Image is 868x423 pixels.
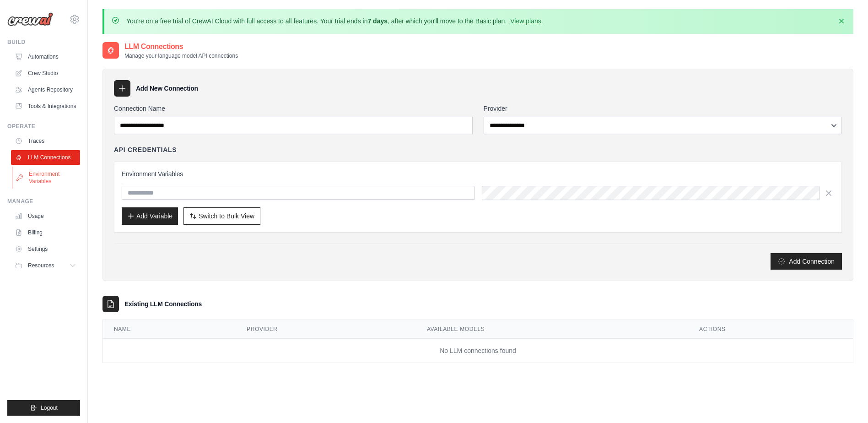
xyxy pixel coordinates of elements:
a: Settings [11,242,80,256]
a: Automations [11,49,80,64]
span: Logout [41,404,58,412]
p: You're on a free trial of CrewAI Cloud with full access to all features. Your trial ends in , aft... [126,16,543,26]
div: Operate [7,123,80,130]
a: Environment Variables [12,167,81,189]
h2: LLM Connections [124,41,238,52]
button: Logout [7,400,80,416]
h3: Existing LLM Connections [124,299,202,309]
a: Traces [11,134,80,148]
div: Manage [7,198,80,205]
img: Logo [7,12,53,26]
td: No LLM connections found [103,339,853,363]
h4: API Credentials [114,145,177,154]
label: Connection Name [114,104,473,113]
a: Billing [11,225,80,240]
th: Actions [688,320,853,339]
a: Agents Repository [11,82,80,97]
span: Switch to Bulk View [199,211,254,221]
strong: 7 days [367,17,388,25]
th: Name [103,320,236,339]
h3: Add New Connection [136,84,198,93]
h3: Environment Variables [122,169,834,179]
p: Manage your language model API connections [124,52,238,60]
a: Crew Studio [11,66,80,81]
a: LLM Connections [11,150,80,165]
span: Resources [28,262,54,269]
div: Build [7,38,80,46]
th: Available Models [416,320,688,339]
th: Provider [236,320,416,339]
a: Usage [11,209,80,223]
button: Resources [11,258,80,273]
button: Add Connection [771,253,842,270]
a: View plans [510,17,541,25]
button: Switch to Bulk View [183,207,260,225]
a: Tools & Integrations [11,99,80,114]
label: Provider [484,104,842,113]
button: Add Variable [122,207,178,225]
